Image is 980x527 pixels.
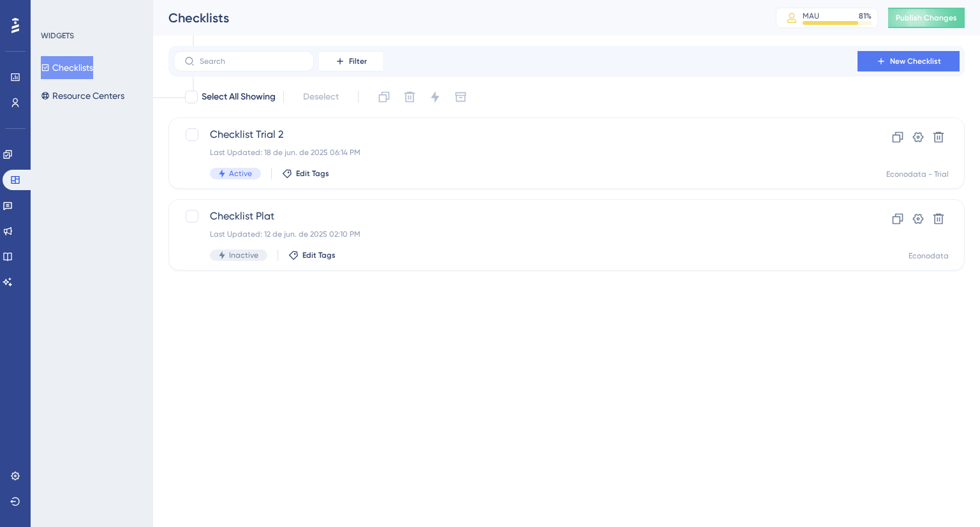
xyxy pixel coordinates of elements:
[200,57,303,66] input: Search
[41,84,124,107] button: Resource Centers
[890,56,941,66] span: New Checklist
[857,51,960,71] button: New Checklist
[302,250,336,260] span: Edit Tags
[296,168,329,179] span: Edit Tags
[210,229,821,239] div: Last Updated: 12 de jun. de 2025 02:10 PM
[282,168,329,179] button: Edit Tags
[41,56,93,79] button: Checklists
[292,85,350,108] button: Deselect
[41,31,74,41] div: WIDGETS
[229,250,258,260] span: Inactive
[859,11,872,21] div: 81 %
[202,89,276,105] span: Select All Showing
[303,89,339,105] span: Deselect
[888,8,965,28] button: Publish Changes
[229,168,252,179] span: Active
[319,51,383,71] button: Filter
[909,251,949,261] div: Econodata
[210,127,821,142] span: Checklist Trial 2
[803,11,819,21] div: MAU
[210,209,821,224] span: Checklist Plat
[896,13,957,23] span: Publish Changes
[886,169,949,179] div: Econodata - Trial
[288,250,336,260] button: Edit Tags
[349,56,367,66] span: Filter
[168,9,744,27] div: Checklists
[210,147,821,158] div: Last Updated: 18 de jun. de 2025 06:14 PM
